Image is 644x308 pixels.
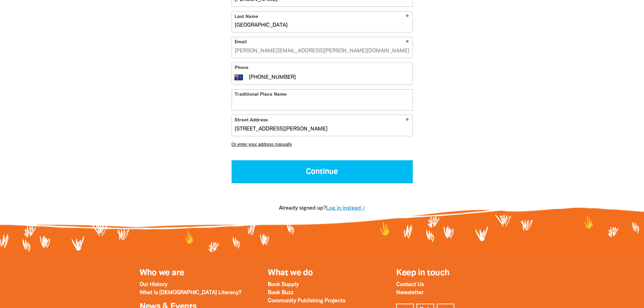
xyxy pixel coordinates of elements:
span: Keep in touch [396,269,449,277]
a: Book Supply [268,282,299,287]
button: Or enter your address manually [232,142,413,147]
button: Continue [232,160,413,183]
a: Our History [140,282,167,287]
a: Contact Us [396,282,424,287]
a: Who we are [140,269,184,277]
p: Already signed up? [221,204,424,212]
a: Community Publishing Projects [268,299,345,303]
a: What is [DEMOGRAPHIC_DATA] Literacy? [140,290,241,295]
a: Newsletter [396,290,424,295]
a: What we do [268,269,313,277]
a: Book Buzz [268,290,293,295]
a: Log in instead > [326,206,365,211]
